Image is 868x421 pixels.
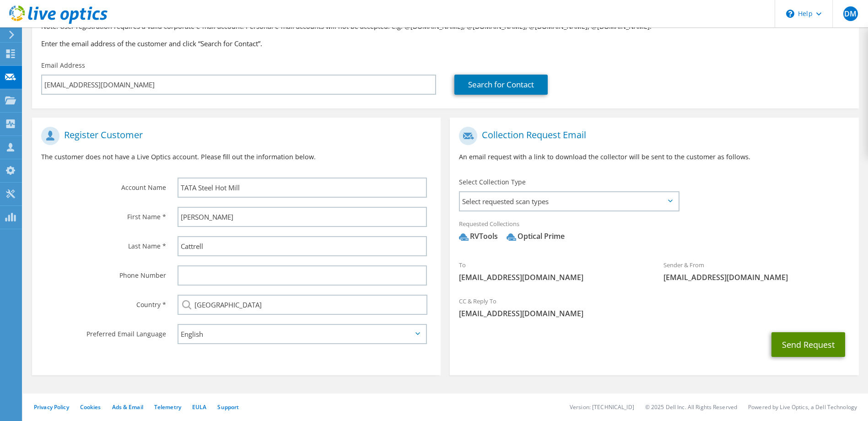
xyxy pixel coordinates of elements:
[459,308,849,318] span: [EMAIL_ADDRESS][DOMAIN_NAME]
[192,403,206,411] a: EULA
[454,75,548,95] a: Search for Contact
[459,231,498,242] div: RVTools
[786,10,794,18] svg: \n
[41,265,166,280] label: Phone Number
[645,403,737,411] li: © 2025 Dell Inc. All Rights Reserved
[570,403,634,411] li: Version: [TECHNICAL_ID]
[748,403,857,411] li: Powered by Live Optics, a Dell Technology
[154,403,181,411] a: Telemetry
[450,291,858,323] div: CC & Reply To
[450,214,858,251] div: Requested Collections
[507,231,565,242] div: Optical Prime
[654,255,859,287] div: Sender & From
[34,403,69,411] a: Privacy Policy
[459,178,526,187] label: Select Collection Type
[663,272,850,282] span: [EMAIL_ADDRESS][DOMAIN_NAME]
[450,255,654,287] div: To
[41,61,85,70] label: Email Address
[41,178,166,192] label: Account Name
[217,403,239,411] a: Support
[459,127,845,145] h1: Collection Request Email
[41,127,427,145] h1: Register Customer
[41,236,166,251] label: Last Name *
[41,207,166,221] label: First Name *
[112,403,143,411] a: Ads & Email
[771,332,845,357] button: Send Request
[459,272,645,282] span: [EMAIL_ADDRESS][DOMAIN_NAME]
[843,6,858,21] span: DM
[41,324,166,339] label: Preferred Email Language
[41,38,850,49] h3: Enter the email address of the customer and click “Search for Contact”.
[41,152,431,162] p: The customer does not have a Live Optics account. Please fill out the information below.
[459,152,849,162] p: An email request with a link to download the collector will be sent to the customer as follows.
[41,295,166,309] label: Country *
[80,403,101,411] a: Cookies
[460,192,678,210] span: Select requested scan types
